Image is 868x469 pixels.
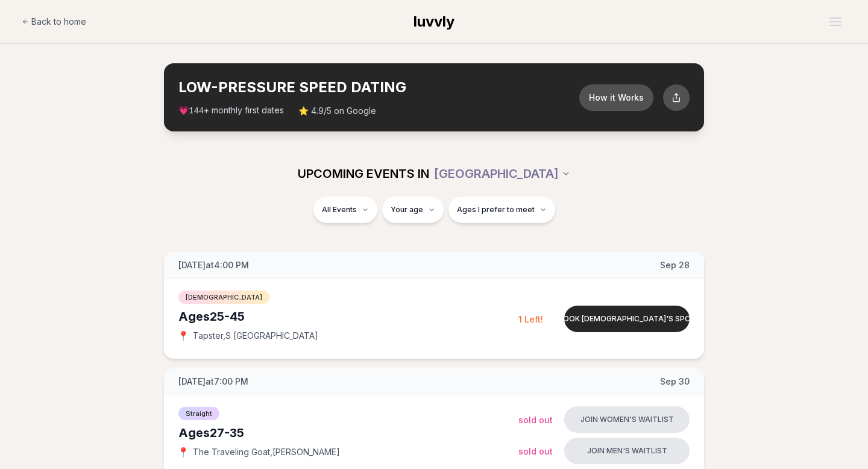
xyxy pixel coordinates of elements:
[414,12,454,31] a: luvvly
[193,446,340,458] span: The Traveling Goat , [PERSON_NAME]
[178,376,248,388] span: [DATE] at 7:00 PM
[825,13,846,31] button: Open menu
[178,331,188,341] span: 📍
[564,406,690,433] button: Join women's waitlist
[457,205,535,215] span: Ages I prefer to meet
[448,197,555,223] button: Ages I prefer to meet
[564,306,690,332] button: Book [DEMOGRAPHIC_DATA]'s spot
[414,13,454,30] span: luvvly
[298,165,429,182] span: UPCOMING EVENTS IN
[178,104,284,117] span: 💗 + monthly first dates
[31,16,86,28] span: Back to home
[660,259,690,271] span: Sep 28
[298,105,376,117] span: ⭐ 4.9/5 on Google
[178,78,579,97] h2: LOW-PRESSURE SPEED DATING
[189,106,204,116] span: 144
[193,330,318,342] span: Tapster , S [GEOGRAPHIC_DATA]
[178,447,188,457] span: 📍
[518,446,553,456] span: Sold Out
[564,438,690,464] button: Join men's waitlist
[178,407,219,420] span: Straight
[434,160,571,187] button: [GEOGRAPHIC_DATA]
[518,415,553,425] span: Sold Out
[178,259,249,271] span: [DATE] at 4:00 PM
[391,205,423,215] span: Your age
[382,197,444,223] button: Your age
[22,10,86,34] a: Back to home
[178,291,269,304] span: [DEMOGRAPHIC_DATA]
[178,424,518,441] div: Ages 27-35
[579,84,653,111] button: How it Works
[178,308,518,325] div: Ages 25-45
[518,314,543,324] span: 1 Left!
[322,205,357,215] span: All Events
[660,376,690,388] span: Sep 30
[313,197,377,223] button: All Events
